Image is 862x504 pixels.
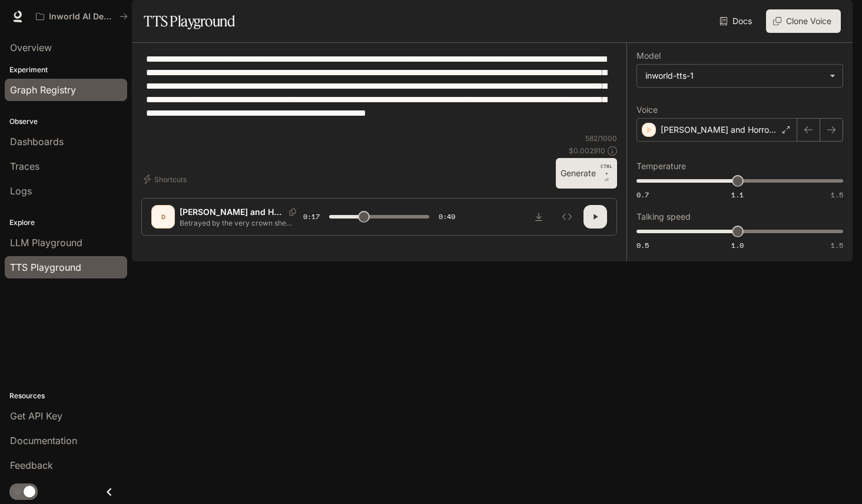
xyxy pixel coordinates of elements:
p: [PERSON_NAME] and Horror Storyteller [180,206,284,218]
p: Talking speed [636,213,691,221]
button: Shortcuts [141,170,191,189]
span: 0.7 [636,190,649,200]
span: 1.5 [831,240,843,250]
p: Betrayed by the very crown she once helped reshape, [PERSON_NAME] met her fate not with fear, but... [180,218,303,228]
div: inworld-tts-1 [645,70,824,82]
p: CTRL + [601,163,612,177]
h1: TTS Playground [144,9,235,33]
span: 1.5 [831,190,843,200]
p: Temperature [636,162,686,170]
span: 0:49 [439,211,455,223]
div: D [154,207,173,226]
button: All workspaces [31,5,133,28]
p: 582 / 1000 [585,133,617,143]
span: 0.5 [636,240,649,250]
p: Inworld AI Demos [49,12,115,22]
span: 0:17 [303,211,320,223]
a: Docs [717,9,757,33]
button: Copy Voice ID [284,209,301,216]
button: Download audio [527,205,551,229]
button: GenerateCTRL +⏎ [556,158,617,189]
div: inworld-tts-1 [637,65,843,87]
button: Clone Voice [766,9,841,33]
p: Voice [636,106,658,114]
button: Inspect [555,205,579,229]
span: 1.0 [731,240,744,250]
p: [PERSON_NAME] and Horror Storyteller [661,124,778,136]
p: ⏎ [601,163,612,184]
span: 1.1 [731,190,744,200]
p: Model [636,52,661,60]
